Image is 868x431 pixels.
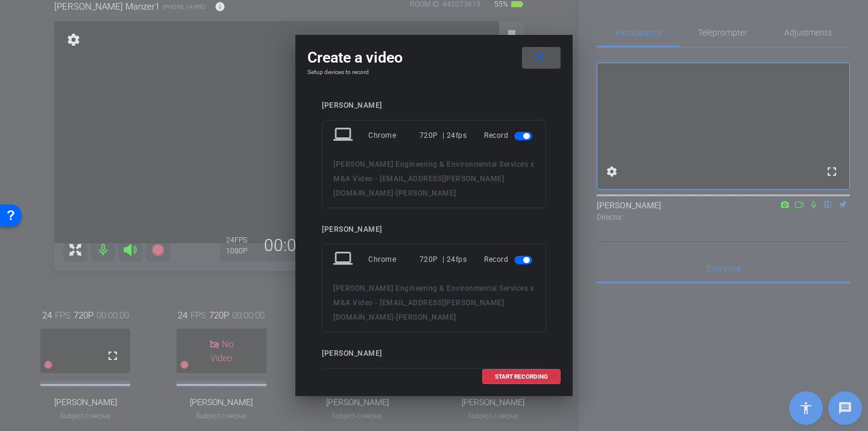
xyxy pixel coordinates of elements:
div: [PERSON_NAME] [322,101,546,110]
button: START RECORDING [482,369,561,384]
div: Chrome [368,249,420,270]
div: Create a video [307,47,561,69]
div: 720P | 24fps [420,125,467,146]
mat-icon: laptop [333,125,355,146]
div: Chrome [368,125,420,146]
h4: Setup devices to record [307,69,561,76]
span: [PERSON_NAME] Engineering & Environmental Services x M&A Video - [EMAIL_ADDRESS][PERSON_NAME][DOM... [333,160,534,197]
div: Record [484,125,535,146]
span: - [394,313,397,321]
span: START RECORDING [495,374,548,380]
span: [PERSON_NAME] Engineering & Environmental Services x M&A Video - [EMAIL_ADDRESS][PERSON_NAME][DOM... [333,284,534,321]
div: 720P | 24fps [420,249,467,270]
span: - [394,189,397,197]
mat-icon: close [532,50,547,65]
div: Record [484,249,535,270]
span: [PERSON_NAME] [396,313,456,321]
span: [PERSON_NAME] [396,189,456,197]
div: [PERSON_NAME] [322,225,546,234]
div: [PERSON_NAME] [322,349,546,358]
mat-icon: laptop [333,249,355,270]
